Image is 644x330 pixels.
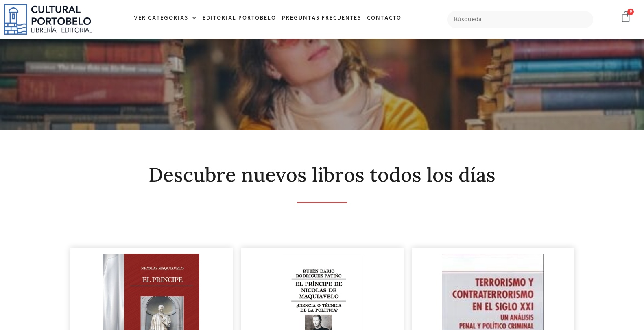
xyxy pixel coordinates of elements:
[364,10,404,27] a: Contacto
[200,10,279,27] a: Editorial Portobelo
[131,10,200,27] a: Ver Categorías
[279,10,364,27] a: Preguntas frecuentes
[627,9,634,15] span: 0
[447,11,593,28] input: Búsqueda
[70,164,574,186] h2: Descubre nuevos libros todos los días
[620,11,631,23] a: 0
